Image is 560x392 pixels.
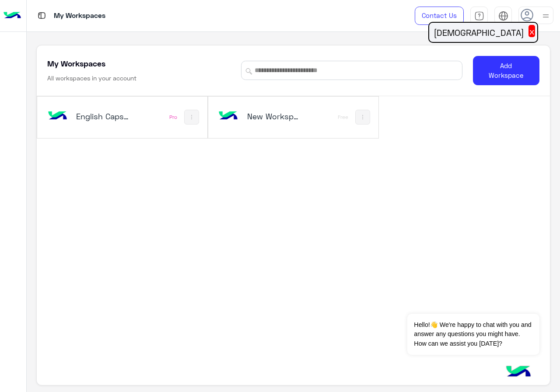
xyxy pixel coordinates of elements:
button: x [528,25,535,37]
img: Logo [3,7,21,25]
button: Add Workspace [473,56,539,85]
div: Pro [169,114,177,121]
h6: All workspaces in your account [47,74,136,83]
div: [DEMOGRAPHIC_DATA] [428,22,538,43]
img: tab [474,11,484,21]
img: bot image [217,104,240,128]
a: tab [470,7,488,25]
p: My Workspaces [54,10,105,22]
span: Hello!👋 We're happy to chat with you and answer any questions you might have. How can we assist y... [407,314,539,355]
img: bot image [45,104,69,128]
img: hulul-logo.png [503,357,534,388]
h5: My Workspaces [47,58,105,69]
div: Free [338,114,348,121]
a: Contact Us [415,7,464,25]
h5: New Workspace 1 [247,111,302,121]
h5: English Capsules [76,111,131,121]
img: tab [36,10,47,21]
img: tab [498,11,508,21]
img: profile [540,10,551,21]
